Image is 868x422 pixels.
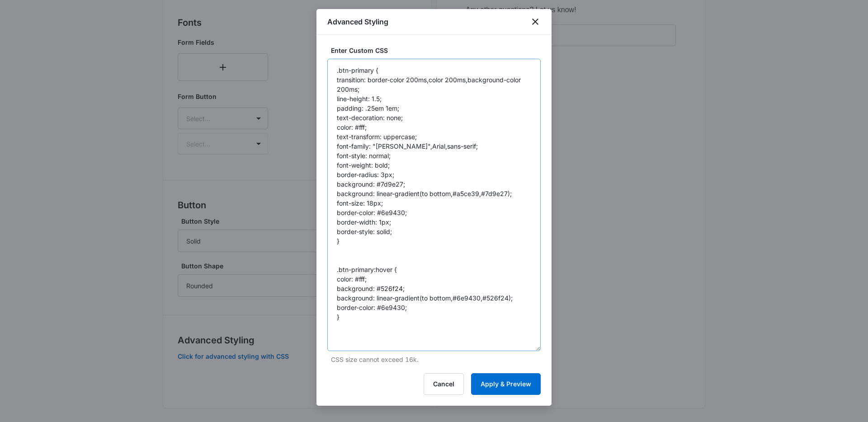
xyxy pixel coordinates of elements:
span: Send It! [6,258,31,265]
button: Apply & Preview [471,373,541,395]
button: close [530,16,541,27]
label: Enter Custom CSS [331,46,544,55]
textarea: .btn-primary { transition: border-color 200ms,color 200ms,background-color 200ms; line-height: 1.... [327,59,541,351]
p: CSS size cannot exceed 16k. [331,355,541,364]
h1: Advanced Styling [327,16,388,27]
button: Cancel [424,373,464,395]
